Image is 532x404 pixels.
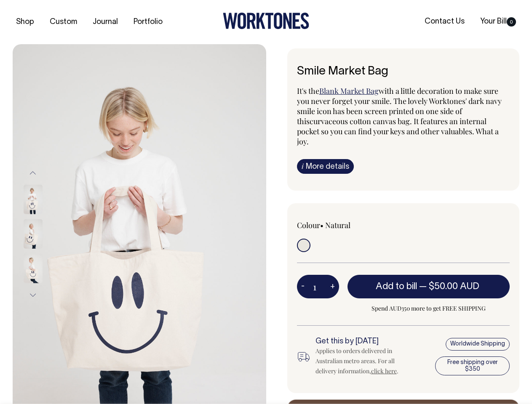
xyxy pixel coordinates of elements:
span: curvaceous cotton canvas bag. It features an internal pocket so you can find your keys and other ... [297,116,499,146]
a: click here [371,367,397,375]
img: Smile Market Bag [24,185,43,214]
img: Smile Market Bag [24,254,43,283]
span: • [320,220,323,230]
h6: Smile Market Bag [297,65,510,78]
span: 0 [507,17,516,27]
span: — [419,282,481,291]
a: Portfolio [130,15,166,29]
span: Add to bill [376,282,417,291]
label: Natural [325,220,350,230]
div: Applies to orders delivered in Australian metro areas. For all delivery information, . [315,346,413,376]
p: It's the with a little decoration to make sure you never forget your smile. The lovely Worktones'... [297,86,510,146]
button: + [326,278,339,295]
a: Custom [46,15,80,29]
a: Your Bill0 [477,15,519,29]
div: Colour [297,220,382,230]
a: Blank Market Bag [319,86,379,96]
button: Previous [27,163,39,182]
h6: Get this by [DATE] [315,338,413,346]
img: Smile Market Bag [24,219,43,249]
button: - [297,278,309,295]
span: Spend AUD350 more to get FREE SHIPPING [348,303,510,314]
a: Contact Us [421,15,468,29]
span: i [302,162,304,170]
a: Shop [13,15,37,29]
button: Add to bill —$50.00 AUD [348,275,510,298]
span: $50.00 AUD [429,282,479,291]
a: iMore details [297,159,354,174]
button: Next [27,286,39,305]
a: Journal [89,15,121,29]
